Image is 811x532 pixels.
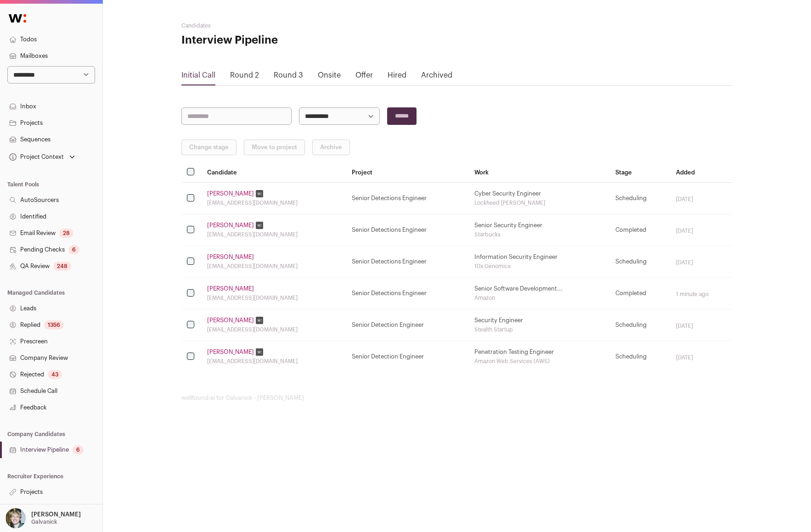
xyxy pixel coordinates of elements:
a: [PERSON_NAME] [207,190,254,197]
a: Hired [388,72,406,79]
a: [PERSON_NAME] [207,348,254,356]
button: Open dropdown [7,151,77,163]
a: Round 2 [230,72,259,79]
div: [EMAIL_ADDRESS][DOMAIN_NAME] [207,263,341,270]
a: Offer [355,72,373,79]
div: [DATE] [676,196,727,203]
td: Senior Detections Engineer [346,278,469,309]
footer: wellfound:ai for Galvanick - [PERSON_NAME] [181,394,732,402]
td: Penetration Testing Engineer [469,341,610,373]
td: Completed [610,278,670,309]
td: Senior Detection Engineer [346,341,469,373]
div: 10x Genomics [474,263,605,270]
button: Open dropdown [4,508,83,528]
th: Candidate [202,162,346,183]
th: Work [469,162,610,183]
th: Stage [610,162,670,183]
a: Onsite [318,72,341,79]
a: Round 3 [274,72,303,79]
div: [DATE] [676,354,727,361]
td: Scheduling [610,309,670,341]
a: [PERSON_NAME] [207,317,254,324]
div: [EMAIL_ADDRESS][DOMAIN_NAME] [207,199,341,207]
div: Amazon Web Services (AWS) [474,358,605,365]
div: [DATE] [676,322,727,330]
div: Amazon [474,294,605,302]
div: Starbucks [474,231,605,238]
td: Senior Detection Engineer [346,309,469,341]
td: Information Security Engineer [469,246,610,278]
div: 1 minute ago [676,291,727,298]
div: 28 [59,229,73,238]
div: [EMAIL_ADDRESS][DOMAIN_NAME] [207,326,341,333]
a: [PERSON_NAME] [207,285,254,292]
h1: Interview Pipeline [181,33,365,48]
div: 6 [68,245,79,254]
td: Scheduling [610,183,670,214]
td: Senior Detections Engineer [346,183,469,214]
div: [EMAIL_ADDRESS][DOMAIN_NAME] [207,294,341,302]
td: Senior Software Development... [469,278,610,309]
p: Galvanick [31,518,57,526]
td: Cyber Security Engineer [469,183,610,214]
th: Added [670,162,732,183]
div: 43 [48,370,62,379]
div: 6 [73,445,84,454]
div: [DATE] [676,227,727,235]
td: Senior Detections Engineer [346,214,469,246]
td: Completed [610,214,670,246]
td: Senior Security Engineer [469,214,610,246]
a: Initial Call [181,72,215,79]
img: Wellfound [4,9,31,28]
div: 1356 [44,320,64,330]
div: Lockheed [PERSON_NAME] [474,199,605,207]
a: [PERSON_NAME] [207,222,254,229]
div: Project Context [7,153,64,161]
td: Scheduling [610,341,670,373]
a: [PERSON_NAME] [207,253,254,261]
img: 6494470-medium_jpg [6,508,26,528]
th: Project [346,162,469,183]
div: [EMAIL_ADDRESS][DOMAIN_NAME] [207,358,341,365]
h2: Candidates [181,22,365,29]
div: 248 [53,262,71,271]
td: Senior Detections Engineer [346,246,469,278]
td: Scheduling [610,246,670,278]
td: Security Engineer [469,309,610,341]
a: Archived [421,72,452,79]
div: Stealth Startup [474,326,605,333]
p: [PERSON_NAME] [31,511,81,518]
div: [DATE] [676,259,727,266]
div: [EMAIL_ADDRESS][DOMAIN_NAME] [207,231,341,238]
